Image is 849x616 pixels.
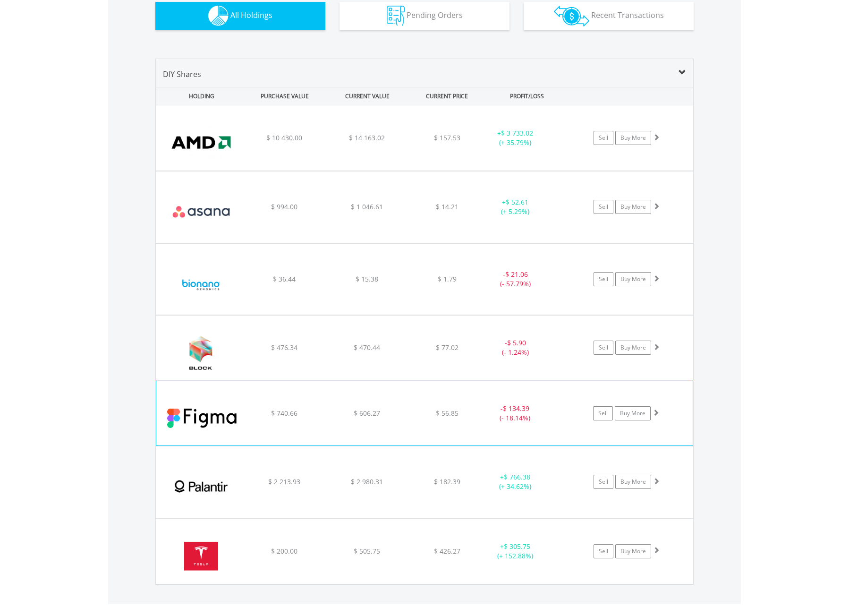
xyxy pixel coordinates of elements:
[505,270,528,279] span: $ 21.06
[480,338,551,357] div: - (- 1.24%)
[244,87,325,105] div: PURCHASE VALUE
[594,341,613,355] a: Sell
[501,128,533,137] span: $ 3 733.02
[156,87,242,105] div: HOLDING
[327,87,408,105] div: CURRENT VALUE
[273,274,296,283] span: $ 36.44
[161,256,242,312] img: EQU.US.BNGO.png
[340,2,509,30] button: Pending Orders
[594,131,613,145] a: Sell
[480,404,551,423] div: - (- 18.14%)
[480,472,551,491] div: + (+ 34.62%)
[480,128,551,147] div: + (+ 35.79%)
[409,87,484,105] div: CURRENT PRICE
[615,131,651,145] a: Buy More
[434,477,460,486] span: $ 182.39
[486,87,567,105] div: PROFIT/LOSS
[161,458,242,515] img: EQU.US.PLTR.png
[480,542,551,561] div: + (+ 152.88%)
[351,477,383,486] span: $ 2 980.31
[436,202,458,211] span: $ 14.21
[161,183,242,240] img: EQU.US.ASAN.png
[594,272,613,286] a: Sell
[230,10,272,20] span: All Holdings
[271,409,297,418] span: $ 740.66
[615,475,651,489] a: Buy More
[480,270,551,289] div: - (- 57.79%)
[594,200,613,214] a: Sell
[503,404,529,413] span: $ 134.39
[594,544,613,558] a: Sell
[161,117,242,168] img: EQU.US.AMD.png
[161,530,242,582] img: EQU.US.TSLA.png
[504,542,530,551] span: $ 305.75
[349,133,385,142] span: $ 14 163.02
[271,343,297,352] span: $ 476.34
[615,406,651,420] a: Buy More
[506,197,528,206] span: $ 52.61
[271,547,297,556] span: $ 200.00
[436,409,458,418] span: $ 56.85
[351,202,383,211] span: $ 1 046.61
[354,409,380,418] span: $ 606.27
[615,200,651,214] a: Buy More
[155,2,325,30] button: All Holdings
[554,6,589,26] img: transactions-zar-wht.png
[161,393,242,443] img: EQU.US.FIG.png
[354,547,380,556] span: $ 505.75
[591,10,664,20] span: Recent Transactions
[524,2,694,30] button: Recent Transactions
[354,343,380,352] span: $ 470.44
[434,547,460,556] span: $ 426.27
[434,133,460,142] span: $ 157.53
[161,327,242,378] img: EQU.US.XYZ.png
[615,544,651,558] a: Buy More
[504,472,530,481] span: $ 766.38
[507,338,526,347] span: $ 5.90
[615,272,651,286] a: Buy More
[438,274,457,283] span: $ 1.79
[593,406,613,420] a: Sell
[407,10,463,20] span: Pending Orders
[266,133,302,142] span: $ 10 430.00
[615,341,651,355] a: Buy More
[268,477,300,486] span: $ 2 213.93
[163,69,201,79] span: DIY Shares
[271,202,297,211] span: $ 994.00
[208,6,229,26] img: holdings-wht.png
[387,6,405,26] img: pending_instructions-wht.png
[480,197,551,216] div: + (+ 5.29%)
[356,274,378,283] span: $ 15.38
[594,475,613,489] a: Sell
[436,343,458,352] span: $ 77.02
